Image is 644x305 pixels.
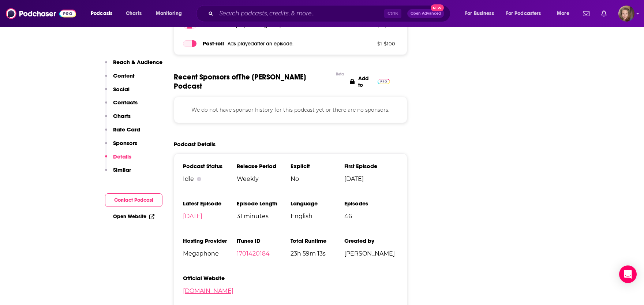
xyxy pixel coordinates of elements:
button: Charts [105,112,131,126]
span: New [431,4,444,11]
p: Charts [113,112,131,119]
button: open menu [501,8,552,19]
span: 31 minutes [237,213,291,220]
h3: Episode Length [237,200,291,207]
h3: Created by [344,237,398,244]
span: [PERSON_NAME] [344,250,398,257]
p: Rate Card [113,126,140,133]
div: Beta [336,72,344,77]
button: Show profile menu [618,5,634,22]
a: Add to [350,72,389,91]
span: Logged in as smcclure267 [618,5,634,22]
p: Sponsors [113,140,137,146]
p: Similar [113,166,131,173]
h3: Podcast Status [183,163,237,170]
p: Content [113,72,135,79]
input: Search podcasts, credits, & more... [216,8,384,19]
span: For Business [465,8,494,19]
img: Pro Logo [378,79,390,84]
a: 1701420184 [237,250,270,257]
h3: iTunes ID [237,237,291,244]
span: Weekly [237,175,291,182]
h3: Explicit [291,163,344,170]
a: Open Website [113,213,154,220]
span: Post -roll [203,40,224,47]
a: [DATE] [183,213,202,220]
h3: Total Runtime [291,237,344,244]
div: Idle [183,175,237,182]
span: Charts [126,8,142,19]
p: Contacts [113,99,138,106]
h3: First Episode [344,163,398,170]
button: Similar [105,166,131,180]
span: More [557,8,569,19]
p: Social [113,86,130,93]
span: Open Advanced [411,12,441,15]
div: Open Intercom Messenger [619,265,637,283]
button: Details [105,153,131,167]
button: open menu [460,8,503,19]
h3: Release Period [237,163,291,170]
p: Details [113,153,131,160]
p: We do not have sponsor history for this podcast yet or there are no sponsors. [183,106,398,114]
h2: Podcast Details [174,141,216,148]
button: open menu [552,8,579,19]
h3: Official Website [183,275,237,282]
button: Social [105,86,130,99]
h3: Language [291,200,344,207]
a: Show notifications dropdown [598,7,610,20]
button: Content [105,72,135,86]
img: User Profile [618,5,634,22]
span: 23h 59m 13s [291,250,344,257]
span: Podcasts [91,8,112,19]
button: open menu [86,8,122,19]
button: open menu [151,8,191,19]
button: Open AdvancedNew [407,9,444,18]
span: English [291,213,344,220]
h3: Episodes [344,200,398,207]
h3: Hosting Provider [183,237,237,244]
p: Add to [358,75,374,88]
span: 46 [344,213,398,220]
p: Reach & Audience [113,59,162,66]
span: Monitoring [156,8,182,19]
span: Ads played after an episode . [228,41,293,47]
a: Charts [121,8,146,19]
span: Megaphone [183,250,237,257]
button: Contact Podcast [105,193,162,207]
button: Reach & Audience [105,59,162,72]
span: Ctrl K [384,9,401,18]
button: Contacts [105,99,138,112]
a: Show notifications dropdown [580,7,592,20]
a: [DOMAIN_NAME] [183,287,233,294]
p: $ 1 - $ 100 [348,41,395,47]
button: Sponsors [105,140,137,153]
div: Search podcasts, credits, & more... [203,5,457,22]
button: Rate Card [105,126,140,140]
h3: Latest Episode [183,200,237,207]
span: For Podcasters [506,8,541,19]
span: No [291,175,344,182]
span: [DATE] [344,175,398,182]
span: Recent Sponsors of The [PERSON_NAME] Podcast [174,72,332,91]
img: Podchaser - Follow, Share and Rate Podcasts [6,7,76,21]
